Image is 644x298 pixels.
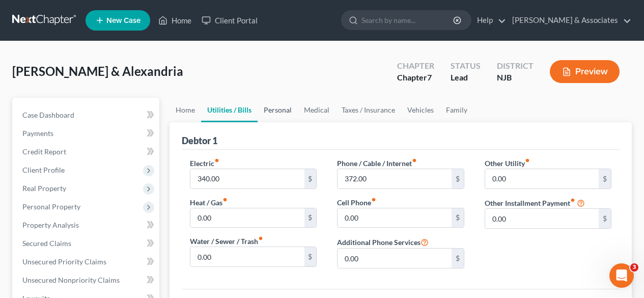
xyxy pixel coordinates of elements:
[304,247,317,266] div: $
[214,158,219,163] i: fiber_manual_record
[190,197,228,208] label: Heat / Gas
[298,98,335,122] a: Medical
[507,11,631,30] a: [PERSON_NAME] & Associates
[22,166,65,174] span: Client Profile
[258,236,263,241] i: fiber_manual_record
[401,98,440,122] a: Vehicles
[22,184,66,193] span: Real Property
[427,72,432,82] span: 7
[22,111,74,119] span: Case Dashboard
[335,98,401,122] a: Taxes / Insurance
[485,158,530,169] label: Other Utility
[304,208,317,228] div: $
[440,98,473,122] a: Family
[570,198,575,203] i: fiber_manual_record
[550,60,620,83] button: Preview
[338,169,451,188] input: --
[222,197,228,202] i: fiber_manual_record
[485,169,599,188] input: --
[22,239,71,248] span: Secured Claims
[397,60,434,72] div: Chapter
[485,209,599,228] input: --
[451,72,481,84] div: Lead
[190,247,304,266] input: --
[190,208,304,228] input: --
[338,249,451,268] input: --
[337,158,417,169] label: Phone / Cable / Internet
[14,143,159,161] a: Credit Report
[337,236,429,248] label: Additional Phone Services
[599,169,611,188] div: $
[106,17,141,24] span: New Case
[14,234,159,253] a: Secured Claims
[153,11,197,30] a: Home
[452,249,464,268] div: $
[452,208,464,228] div: $
[452,169,464,188] div: $
[609,263,634,288] iframe: Intercom live chat
[182,134,217,147] div: Debtor 1
[258,98,298,122] a: Personal
[22,202,80,211] span: Personal Property
[12,64,183,78] span: [PERSON_NAME] & Alexandria
[14,253,159,271] a: Unsecured Priority Claims
[485,198,575,208] label: Other Installment Payment
[201,98,258,122] a: Utilities / Bills
[497,60,534,72] div: District
[22,221,79,229] span: Property Analysis
[14,106,159,124] a: Case Dashboard
[304,169,317,188] div: $
[22,129,53,138] span: Payments
[337,197,376,208] label: Cell Phone
[361,11,455,30] input: Search by name...
[397,72,434,84] div: Chapter
[22,276,120,284] span: Unsecured Nonpriority Claims
[412,158,417,163] i: fiber_manual_record
[371,197,376,202] i: fiber_manual_record
[630,263,638,272] span: 3
[190,236,263,247] label: Water / Sewer / Trash
[14,216,159,234] a: Property Analysis
[190,169,304,188] input: --
[338,208,451,228] input: --
[14,124,159,143] a: Payments
[472,11,506,30] a: Help
[22,147,66,156] span: Credit Report
[197,11,263,30] a: Client Portal
[22,257,106,266] span: Unsecured Priority Claims
[190,158,219,169] label: Electric
[170,98,201,122] a: Home
[599,209,611,228] div: $
[497,72,534,84] div: NJB
[525,158,530,163] i: fiber_manual_record
[14,271,159,289] a: Unsecured Nonpriority Claims
[451,60,481,72] div: Status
